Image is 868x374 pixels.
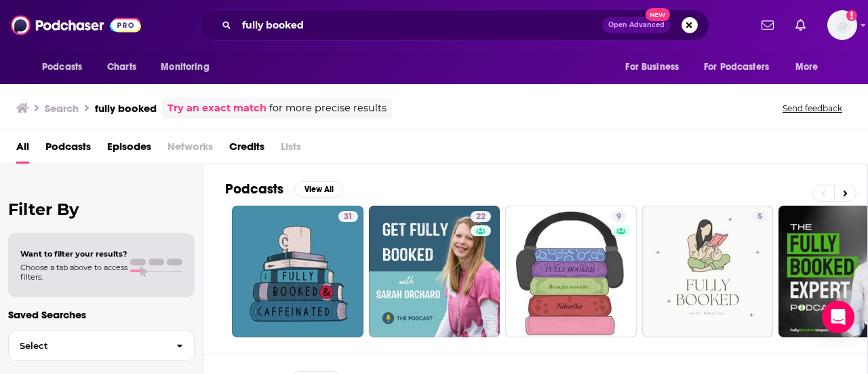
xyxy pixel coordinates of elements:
[8,308,195,321] p: Saved Searches
[225,181,343,198] a: PodcastsView All
[98,54,144,80] a: Charts
[269,100,387,116] span: for more precise results
[695,54,789,80] button: open menu
[225,181,283,198] h2: Podcasts
[757,210,762,224] span: 5
[505,206,637,337] a: 9
[237,14,602,36] input: Search podcasts, credits, & more...
[611,211,627,222] a: 9
[752,211,768,222] a: 5
[8,200,195,219] h2: Filter By
[167,100,267,116] a: Try an exact match
[42,58,82,77] span: Podcasts
[199,10,709,41] div: Search podcasts, credits, & more...
[471,211,491,222] a: 22
[95,102,157,115] h3: fully booked
[476,210,486,224] span: 22
[16,136,29,164] a: All
[281,136,301,164] span: Lists
[369,206,500,337] a: 22
[827,10,857,40] span: Logged in as AtriaBooks
[827,10,857,40] button: Show profile menu
[344,210,353,224] span: 31
[625,58,679,77] span: For Business
[232,206,363,337] a: 31
[704,58,769,77] span: For Podcasters
[20,263,127,282] span: Choose a tab above to access filters.
[338,211,358,222] a: 31
[608,22,665,29] span: Open Advanced
[107,136,151,164] a: Episodes
[229,136,264,164] a: Credits
[786,54,835,80] button: open menu
[8,331,195,361] button: Select
[45,136,91,164] a: Podcasts
[167,136,213,164] span: Networks
[616,54,696,80] button: open menu
[107,58,136,77] span: Charts
[20,249,127,259] span: Want to filter your results?
[9,341,165,350] span: Select
[602,17,671,33] button: Open AdvancedNew
[846,10,857,21] svg: Add a profile image
[756,14,779,37] a: Show notifications dropdown
[827,10,857,40] img: User Profile
[45,102,79,115] h3: Search
[795,58,818,77] span: More
[161,58,209,77] span: Monitoring
[33,54,100,80] button: open menu
[294,181,343,198] button: View All
[790,14,811,37] a: Show notifications dropdown
[151,54,226,80] button: open menu
[646,8,670,21] span: New
[822,301,854,333] div: Open Intercom Messenger
[642,206,774,337] a: 5
[778,102,846,114] button: Send feedback
[616,210,621,224] span: 9
[11,12,141,38] img: Podchaser - Follow, Share and Rate Podcasts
